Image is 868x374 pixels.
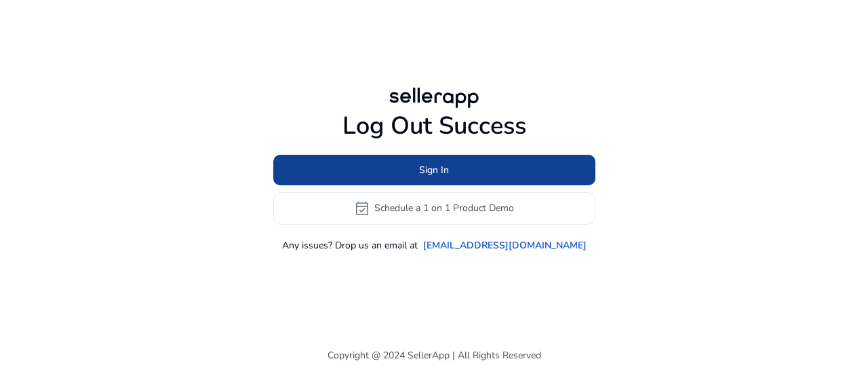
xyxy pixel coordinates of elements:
span: Sign In [419,163,449,177]
a: [EMAIL_ADDRESS][DOMAIN_NAME] [423,238,587,253]
span: event_available [354,200,370,217]
button: event_availableSchedule a 1 on 1 Product Demo [273,192,595,225]
button: Sign In [273,155,595,185]
h1: Log Out Success [273,111,595,141]
p: Any issues? Drop us an email at [282,238,418,253]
